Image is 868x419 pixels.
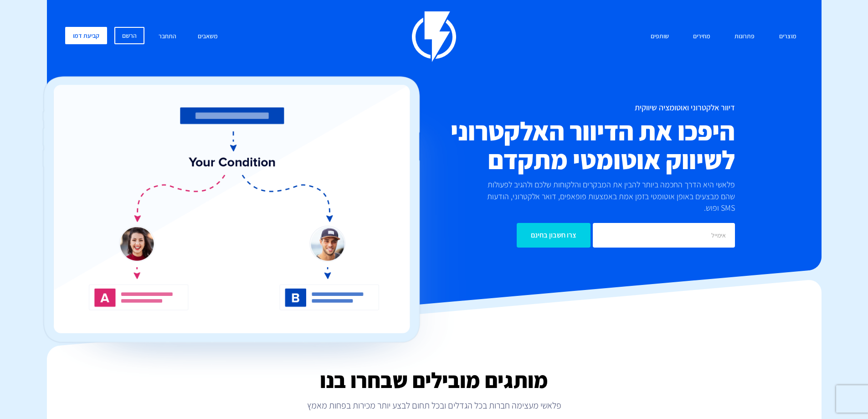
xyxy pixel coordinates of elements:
h2: היפכו את הדיוור האלקטרוני לשיווק אוטומטי מתקדם [380,117,735,174]
a: מחירים [686,27,717,47]
input: אימייל [593,223,735,248]
p: פלאשי מעצימה חברות בכל הגדלים ובכל תחום לבצע יותר מכירות בפחות מאמץ [47,399,822,412]
input: צרו חשבון בחינם [517,223,591,248]
a: משאבים [191,27,225,47]
h1: דיוור אלקטרוני ואוטומציה שיווקית [380,103,735,112]
a: מוצרים [772,27,803,47]
a: פתרונות [728,27,761,47]
p: פלאשי היא הדרך החכמה ביותר להבין את המבקרים והלקוחות שלכם ולהגיב לפעולות שהם מבצעים באופן אוטומטי... [472,179,735,214]
h2: מותגים מובילים שבחרו בנו [47,368,822,392]
a: הרשם [114,27,144,44]
a: התחבר [152,27,183,47]
a: שותפים [644,27,676,47]
a: קביעת דמו [65,27,107,44]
